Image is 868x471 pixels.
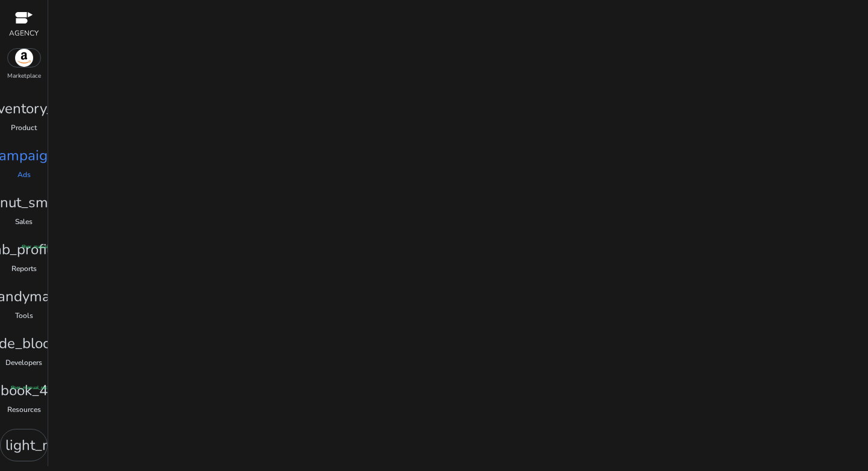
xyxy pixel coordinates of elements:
[11,122,37,133] p: Product
[15,216,33,227] p: Sales
[17,169,31,180] p: Ads
[15,310,33,321] p: Tools
[1,379,48,401] span: book_4
[9,28,39,39] p: AGENCY
[22,243,66,251] span: fiber_manual_record
[7,404,41,415] p: Resources
[8,49,40,67] img: amazon.svg
[5,357,42,368] p: Developers
[11,263,37,274] p: Reports
[5,434,79,456] span: light_mode
[7,72,41,81] p: Marketplace
[11,384,55,391] span: fiber_manual_record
